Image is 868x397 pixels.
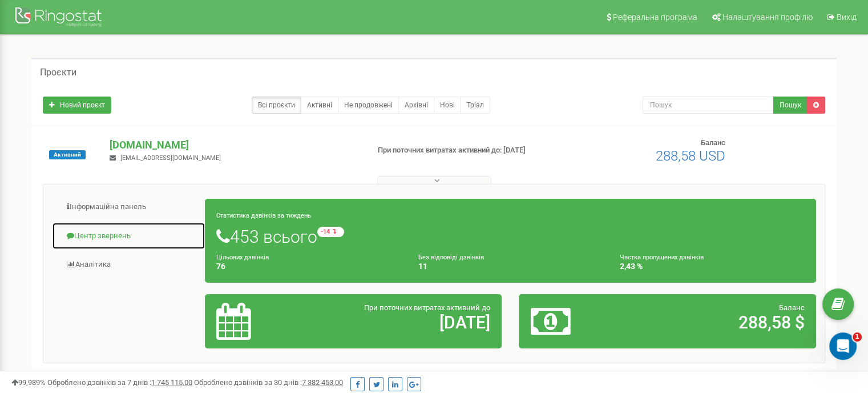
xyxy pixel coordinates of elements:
[613,13,697,22] span: Реферальна програма
[656,148,725,164] span: 288,58 USD
[11,378,46,387] span: 99,989%
[216,254,269,261] small: Цільових дзвінків
[120,154,221,162] span: [EMAIL_ADDRESS][DOMAIN_NAME]
[301,97,338,114] a: Активні
[43,97,111,114] a: Новий проєкт
[52,193,205,221] a: Інформаційна панель
[216,212,311,219] small: Статистика дзвінків за тиждень
[378,145,560,156] p: При поточних витратах активний до: [DATE]
[434,97,461,114] a: Нові
[110,138,359,153] p: [DOMAIN_NAME]
[620,254,704,261] small: Частка пропущених дзвінків
[364,303,490,312] span: При поточних витратах активний до
[643,97,774,114] input: Пошук
[837,13,857,22] span: Вихід
[398,97,434,114] a: Архівні
[252,97,301,114] a: Всі проєкти
[773,97,808,114] button: Пошук
[620,262,805,271] h4: 2,43 %
[701,138,725,147] span: Баланс
[52,222,205,250] a: Центр звернень
[418,254,484,261] small: Без відповіді дзвінків
[216,227,805,246] h1: 453 всього
[313,313,490,332] h2: [DATE]
[216,262,401,271] h4: 76
[194,378,343,387] span: Оброблено дзвінків за 30 днів :
[779,303,805,312] span: Баланс
[829,332,857,360] iframe: Intercom live chat
[40,67,76,78] h5: Проєкти
[151,378,192,387] u: 1 745 115,00
[338,97,399,114] a: Не продовжені
[47,378,192,387] span: Оброблено дзвінків за 7 днів :
[302,378,343,387] u: 7 382 453,00
[461,97,490,114] a: Тріал
[628,313,805,332] h2: 288,58 $
[52,251,205,279] a: Аналiтика
[722,13,813,22] span: Налаштування профілю
[49,150,86,159] span: Активний
[418,262,603,271] h4: 11
[853,332,862,342] span: 1
[317,227,344,237] small: -14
